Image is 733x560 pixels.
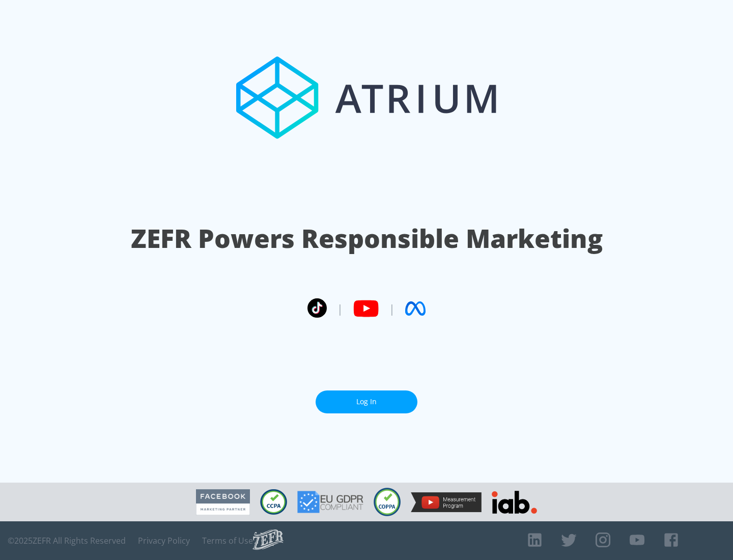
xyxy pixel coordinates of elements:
img: IAB [492,491,537,514]
a: Log In [316,390,417,413]
a: Terms of Use [202,536,253,546]
span: | [337,301,343,316]
span: | [389,301,395,316]
span: © 2025 ZEFR All Rights Reserved [8,536,126,546]
img: GDPR Compliant [297,491,363,513]
a: Privacy Policy [138,536,190,546]
h1: ZEFR Powers Responsible Marketing [131,221,603,256]
img: COPPA Compliant [374,488,401,516]
img: Facebook Marketing Partner [196,489,250,515]
img: YouTube Measurement Program [411,492,482,512]
img: CCPA Compliant [260,489,287,515]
